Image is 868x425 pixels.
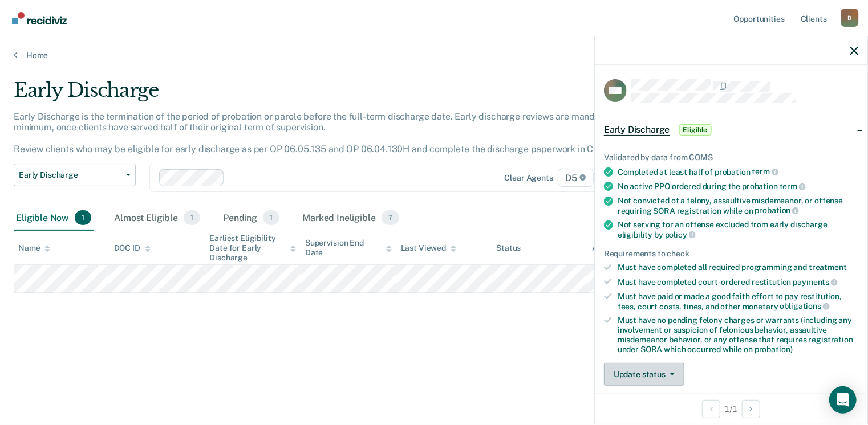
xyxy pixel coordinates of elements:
div: Requirements to check [604,249,858,259]
button: Profile dropdown button [841,9,859,27]
span: payments [793,277,838,287]
button: Update status [604,363,684,386]
div: Must have completed all required programming and [618,263,858,272]
span: 7 [382,210,399,225]
div: Must have completed court-ordered restitution [618,277,858,287]
div: Early Discharge [14,79,665,111]
span: obligations [780,301,830,310]
div: Must have paid or made a good faith effort to pay restitution, fees, court costs, fines, and othe... [618,292,858,311]
div: Pending [221,206,282,231]
img: Recidiviz [12,12,67,24]
button: Previous Opportunity [702,400,720,418]
span: policy [665,230,696,239]
div: Completed at least half of probation [618,167,858,177]
span: Eligible [679,124,712,136]
div: Earliest Eligibility Date for Early Discharge [209,234,296,262]
div: Status [496,243,521,253]
div: No active PPO ordered during the probation [618,181,858,191]
div: B [841,9,859,27]
div: Early DischargeEligible [595,112,867,148]
div: 1 / 1 [595,394,867,424]
span: term [780,182,806,191]
div: Not convicted of a felony, assaultive misdemeanor, or offense requiring SORA registration while on [618,196,858,215]
div: Almost Eligible [112,206,202,231]
span: probation) [755,345,793,354]
span: Early Discharge [604,124,670,136]
span: D5 [558,169,594,187]
div: Eligible Now [14,206,94,231]
div: DOC ID [114,243,151,253]
span: treatment [809,263,847,272]
p: Early Discharge is the termination of the period of probation or parole before the full-term disc... [14,111,627,155]
div: Name [18,243,50,253]
div: Assigned to [592,243,646,253]
div: Marked Ineligible [300,206,401,231]
div: Supervision End Date [305,238,392,258]
span: 1 [184,210,200,225]
a: Home [14,50,854,60]
span: 1 [263,210,279,225]
button: Next Opportunity [742,400,760,418]
span: probation [755,206,800,215]
span: term [752,167,778,176]
span: Early Discharge [19,170,121,180]
div: Not serving for an offense excluded from early discharge eligibility by [618,220,858,239]
span: 1 [75,210,91,225]
div: Clear agents [505,173,553,183]
div: Must have no pending felony charges or warrants (including any involvement or suspicion of feloni... [618,316,858,354]
div: Last Viewed [401,243,456,253]
div: Validated by data from COMS [604,153,858,162]
div: Open Intercom Messenger [829,386,857,414]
